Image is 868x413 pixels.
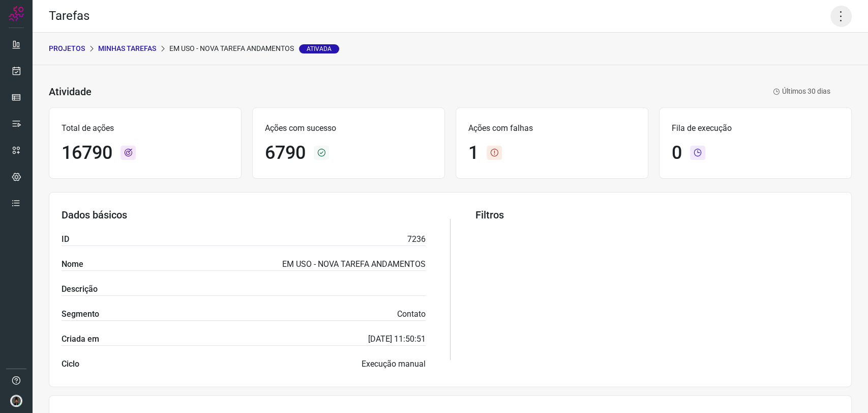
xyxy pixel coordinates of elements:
[362,358,426,370] p: Execução manual
[62,122,229,134] p: Total de ações
[672,122,839,134] p: Fila de execução
[672,142,682,164] h1: 0
[407,233,426,245] p: 7236
[282,258,426,270] p: EM USO - NOVA TAREFA ANDAMENTOS
[169,43,339,54] p: EM USO - NOVA TAREFA ANDAMENTOS
[62,308,99,320] label: Segmento
[10,395,22,407] img: d44150f10045ac5288e451a80f22ca79.png
[62,333,99,345] label: Criada em
[468,142,478,164] h1: 1
[9,6,24,21] img: Logo
[299,44,339,53] span: Ativada
[62,233,69,245] label: ID
[468,122,636,134] p: Ações com falhas
[49,43,85,54] p: PROJETOS
[265,122,432,134] p: Ações com sucesso
[397,308,426,320] p: Contato
[773,86,830,97] p: Últimos 30 dias
[62,258,83,270] label: Nome
[265,142,306,164] h1: 6790
[62,283,98,295] label: Descrição
[62,358,79,370] label: Ciclo
[368,333,426,345] p: [DATE] 11:50:51
[62,142,112,164] h1: 16790
[49,86,92,98] h3: Atividade
[49,9,89,23] h2: Tarefas
[475,209,839,221] h3: Filtros
[62,209,426,221] h3: Dados básicos
[98,43,156,54] p: Minhas Tarefas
